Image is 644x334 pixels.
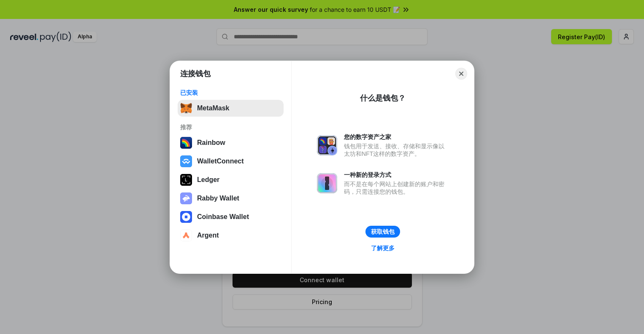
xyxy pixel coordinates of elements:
div: 您的数字资产之家 [344,133,449,141]
div: 已安装 [180,89,281,96]
div: Rabby Wallet [197,195,239,202]
div: 而不是在每个网站上创建新的账户和密码，只需连接您的钱包。 [344,180,449,195]
button: MetaMask [178,100,284,117]
button: Argent [178,227,284,244]
img: svg+xml,%3Csvg%20xmlns%3D%22http%3A%2F%2Fwww.w3.org%2F2000%2Fsvg%22%20fill%3D%22none%22%20viewBox... [317,135,337,155]
h1: 连接钱包 [180,69,211,79]
div: Argent [197,232,219,239]
div: Rainbow [197,139,225,147]
div: 钱包用于发送、接收、存储和显示像以太坊和NFT这样的数字资产。 [344,142,449,158]
button: Rabby Wallet [178,190,284,207]
div: Ledger [197,176,219,184]
div: MetaMask [197,104,229,112]
img: svg+xml,%3Csvg%20fill%3D%22none%22%20height%3D%2233%22%20viewBox%3D%220%200%2035%2033%22%20width%... [180,102,192,114]
div: 一种新的登录方式 [344,171,449,179]
button: WalletConnect [178,153,284,170]
button: 获取钱包 [365,226,400,238]
img: svg+xml,%3Csvg%20xmlns%3D%22http%3A%2F%2Fwww.w3.org%2F2000%2Fsvg%22%20width%3D%2228%22%20height%3... [180,174,192,186]
div: WalletConnect [197,158,244,165]
img: svg+xml,%3Csvg%20width%3D%22120%22%20height%3D%22120%22%20viewBox%3D%220%200%20120%20120%22%20fil... [180,137,192,149]
div: 了解更多 [371,244,395,252]
img: svg+xml,%3Csvg%20width%3D%2228%22%20height%3D%2228%22%20viewBox%3D%220%200%2028%2028%22%20fill%3D... [180,211,192,223]
div: 推荐 [180,123,281,131]
button: Coinbase Wallet [178,208,284,225]
a: 了解更多 [366,243,400,254]
div: Coinbase Wallet [197,213,249,221]
div: 获取钱包 [371,228,395,235]
img: svg+xml,%3Csvg%20xmlns%3D%22http%3A%2F%2Fwww.w3.org%2F2000%2Fsvg%22%20fill%3D%22none%22%20viewBox... [317,173,337,193]
button: Close [455,68,467,80]
img: svg+xml,%3Csvg%20xmlns%3D%22http%3A%2F%2Fwww.w3.org%2F2000%2Fsvg%22%20fill%3D%22none%22%20viewBox... [180,192,192,204]
div: 什么是钱包？ [360,93,406,103]
img: svg+xml,%3Csvg%20width%3D%2228%22%20height%3D%2228%22%20viewBox%3D%220%200%2028%2028%22%20fill%3D... [180,155,192,167]
img: svg+xml,%3Csvg%20width%3D%2228%22%20height%3D%2228%22%20viewBox%3D%220%200%2028%2028%22%20fill%3D... [180,230,192,241]
button: Rainbow [178,134,284,151]
button: Ledger [178,171,284,188]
